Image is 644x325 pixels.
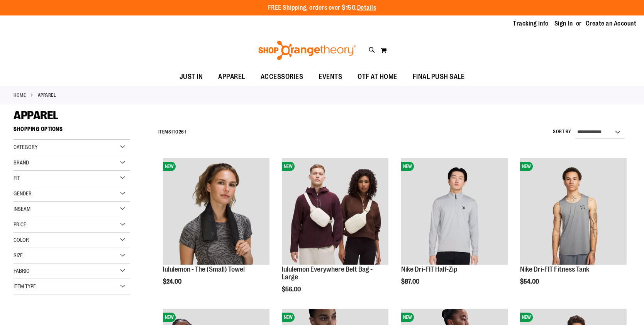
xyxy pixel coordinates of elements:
[14,237,29,243] span: Color
[520,158,627,266] a: Nike Dri-FIT Fitness TankNEW
[159,154,273,305] div: product
[401,313,414,322] span: NEW
[38,92,56,99] strong: APPAREL
[171,129,173,135] span: 1
[520,278,540,285] span: $54.00
[218,68,245,86] span: APPAREL
[516,154,630,305] div: product
[405,68,473,86] a: FINAL PUSH SALE
[210,68,253,86] a: APPAREL
[350,68,405,86] a: OTF AT HOME
[282,286,302,293] span: $56.00
[14,109,59,122] span: APPAREL
[163,265,245,273] a: lululemon - The (Small) Towel
[358,68,397,86] span: OTF AT HOME
[14,159,29,166] span: Brand
[520,313,533,322] span: NEW
[520,158,627,265] img: Nike Dri-FIT Fitness Tank
[553,128,571,135] label: Sort By
[397,154,512,305] div: product
[520,265,589,273] a: Nike Dri-FIT Fitness Tank
[14,283,36,289] span: Item Type
[257,41,357,60] img: Shop Orangetheory
[586,19,637,28] a: Create an Account
[253,68,311,86] a: ACCESSORIES
[172,68,211,86] a: JUST IN
[268,3,376,12] p: FREE Shipping, orders over $150.
[520,162,533,171] span: NEW
[179,129,186,135] span: 261
[163,158,269,266] a: lululemon - The (Small) TowelNEW
[413,68,465,86] span: FINAL PUSH SALE
[14,190,32,197] span: Gender
[401,158,508,265] img: Nike Dri-FIT Half-Zip
[261,68,303,86] span: ACCESSORIES
[14,206,31,212] span: Inseam
[14,144,37,150] span: Category
[163,158,269,265] img: lululemon - The (Small) Towel
[554,19,573,28] a: Sign In
[401,162,414,171] span: NEW
[357,4,376,11] a: Details
[163,162,176,171] span: NEW
[401,265,457,273] a: Nike Dri-FIT Half-Zip
[282,313,295,322] span: NEW
[14,268,29,274] span: Fabric
[180,68,203,86] span: JUST IN
[14,122,130,140] strong: Shopping Options
[319,68,342,86] span: EVENTS
[282,265,373,281] a: lululemon Everywhere Belt Bag - Large
[401,278,420,285] span: $87.00
[282,162,295,171] span: NEW
[278,154,392,313] div: product
[158,126,186,138] h2: Items to
[14,92,26,99] a: Home
[513,19,549,28] a: Tracking Info
[14,221,26,227] span: Price
[163,313,176,322] span: NEW
[282,158,388,265] img: lululemon Everywhere Belt Bag - Large
[311,68,350,86] a: EVENTS
[14,175,20,181] span: Fit
[163,278,183,285] span: $24.00
[14,252,23,258] span: Size
[282,158,388,266] a: lululemon Everywhere Belt Bag - LargeNEW
[401,158,508,266] a: Nike Dri-FIT Half-ZipNEW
